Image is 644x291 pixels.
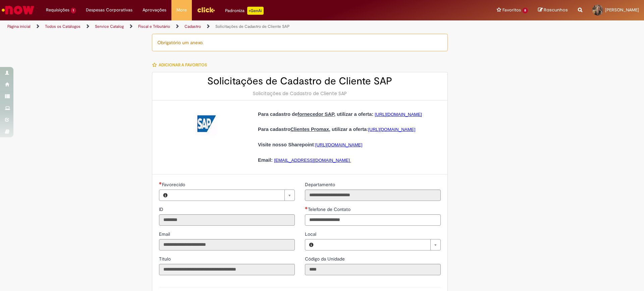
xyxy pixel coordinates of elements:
[86,7,132,13] span: Despesas Corporativas
[159,206,165,212] span: Somente leitura - ID
[544,7,568,13] span: Rascunhos
[258,112,373,117] span: Para cadastro de , utilizar a oferta:
[315,142,363,147] a: [URL][DOMAIN_NAME]
[197,5,215,15] img: click_logo_yellow_360x200.png
[159,231,171,237] span: Somente leitura - Email
[5,20,424,33] ul: Trilhas de página
[45,24,80,29] a: Todos os Catálogos
[305,256,346,262] label: Somente leitura - Código da Unidade
[314,142,315,147] span: :
[171,190,294,201] a: Limpar campo Favorecido
[71,8,76,13] span: 1
[375,112,422,117] a: [URL][DOMAIN_NAME]
[367,127,368,132] span: :
[305,264,441,275] input: Código da Unidade
[184,24,201,29] a: Cadastro
[162,181,186,188] span: Necessários - Favorecido
[258,157,273,163] span: Email:
[159,264,295,275] input: Título
[305,239,317,250] button: Local, Visualizar este registro
[305,231,318,237] span: Local
[225,7,264,15] div: Padroniza
[159,239,295,250] input: Email
[258,142,314,147] span: Visite nosso Sharepoint
[159,182,162,185] span: Necessários
[46,7,69,13] span: Requisições
[1,3,35,17] img: ServiceNow
[159,206,165,213] label: Somente leitura - ID
[159,256,172,262] label: Somente leitura - Título
[305,207,308,209] span: Obrigatório Preenchido
[143,7,166,13] span: Aprovações
[305,256,346,262] span: Somente leitura - Código da Unidade
[605,7,639,13] span: [PERSON_NAME]
[159,256,172,262] span: Somente leitura - Título
[305,190,441,201] input: Departamento
[159,76,441,87] h2: Solicitações de Cadastro de Cliente SAP
[538,7,568,13] a: Rascunhos
[7,24,31,29] a: Página inicial
[290,127,329,132] u: Clientes Promax
[368,127,416,132] a: [URL][DOMAIN_NAME]
[159,214,295,226] input: ID
[176,7,187,13] span: More
[159,190,171,201] button: Favorecido, Visualizar este registro
[317,239,440,250] a: Limpar campo Local
[159,231,171,237] label: Somente leitura - Email
[95,24,124,29] a: Service Catalog
[274,158,350,163] a: [EMAIL_ADDRESS][DOMAIN_NAME]
[258,127,367,132] span: Para cadastro , utilizar a oferta
[138,24,170,29] a: Fiscal e Tributário
[298,112,334,117] u: fornecedor SAP
[305,181,336,188] label: Somente leitura - Departamento
[247,7,264,15] p: +GenAi
[305,214,441,226] input: Telefone de Contato
[152,58,211,72] button: Adicionar a Favoritos
[305,181,336,188] span: Somente leitura - Departamento
[152,34,448,51] div: Obrigatório um anexo.
[522,8,528,13] span: 8
[195,114,217,135] img: Solicitações de Cadastro de Cliente SAP
[502,7,521,13] span: Favoritos
[215,24,289,29] a: Solicitações de Cadastro de Cliente SAP
[159,62,207,68] span: Adicionar a Favoritos
[159,90,441,97] div: Solicitações de Cadastro de Cliente SAP
[308,206,352,212] span: Telefone de Contato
